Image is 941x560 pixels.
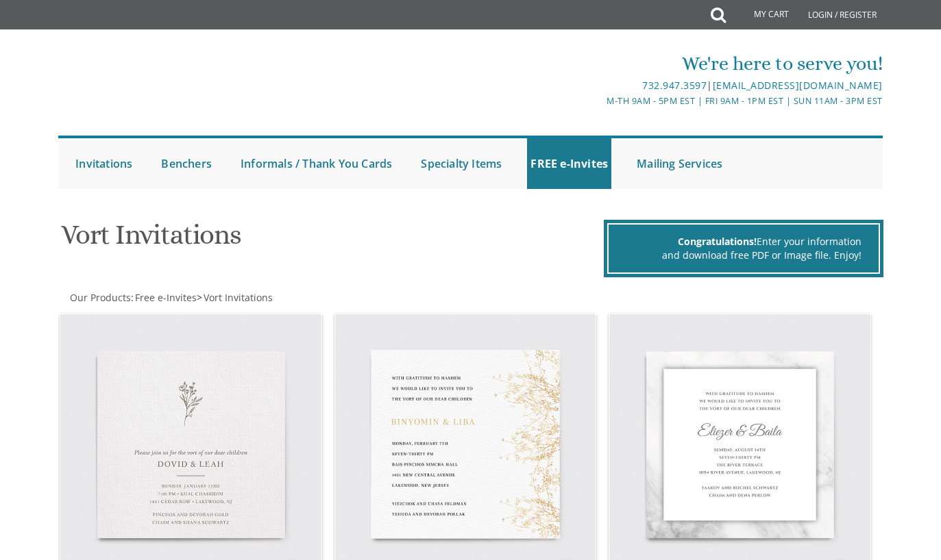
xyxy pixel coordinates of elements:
[713,79,883,92] a: [EMAIL_ADDRESS][DOMAIN_NAME]
[724,1,798,29] a: My Cart
[204,291,273,304] span: Vort Invitations
[678,235,757,248] span: Congratulations!
[334,77,883,94] div: |
[633,138,726,189] a: Mailing Services
[72,138,136,189] a: Invitations
[135,291,197,304] span: Free e-Invites
[158,138,215,189] a: Benchers
[334,94,883,108] div: M-Th 9am - 5pm EST | Fri 9am - 1pm EST | Sun 11am - 3pm EST
[134,291,197,304] a: Free e-Invites
[202,291,273,304] a: Vort Invitations
[58,291,470,305] div: :
[197,291,273,304] span: >
[417,138,505,189] a: Specialty Items
[237,138,395,189] a: Informals / Thank You Cards
[626,235,861,249] div: Enter your information
[527,138,611,189] a: FREE e-Invites
[61,220,600,260] h1: Vort Invitations
[334,50,883,77] div: We're here to serve you!
[642,79,707,92] a: 732.947.3597
[69,291,131,304] a: Our Products
[626,249,861,262] div: and download free PDF or Image file. Enjoy!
